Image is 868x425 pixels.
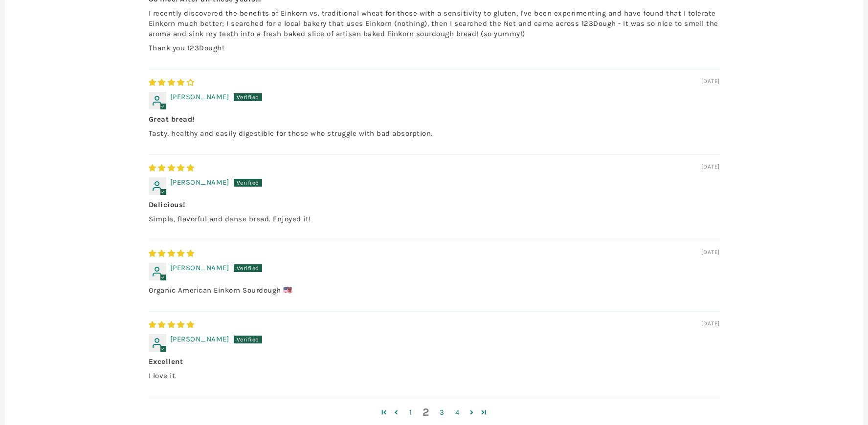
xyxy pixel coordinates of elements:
[149,78,195,87] span: 4 star review
[390,406,403,418] a: Page 1
[149,249,195,258] span: 5 star review
[466,406,478,418] a: Page 3
[403,407,419,418] a: Page 1
[170,263,229,272] span: [PERSON_NAME]
[149,43,720,53] p: Thank you 123Dough!
[149,164,195,172] span: 5 star review
[149,371,720,381] p: I love it.
[149,8,720,39] p: I recently discovered the benefits of Einkorn vs. traditional wheat for those with a sensitivity ...
[434,407,450,418] a: Page 3
[149,214,720,224] p: Simple, flavorful and dense bread. Enjoyed it!
[170,92,229,101] span: [PERSON_NAME]
[378,406,391,418] a: Page 1
[149,128,720,139] p: Tasty, healthy and easily digestible for those who struggle with bad absorption.
[701,77,720,85] span: [DATE]
[149,357,720,367] b: Excellent
[149,285,720,296] p: Organic American Einkorn Sourdough 🇺🇸
[170,178,229,187] span: [PERSON_NAME]
[701,248,720,256] span: [DATE]
[478,406,490,418] a: Page 5
[170,335,229,343] span: [PERSON_NAME]
[701,163,720,171] span: [DATE]
[450,407,466,418] a: Page 4
[149,114,720,125] b: Great bread!
[701,319,720,328] span: [DATE]
[149,320,195,329] span: 5 star review
[149,200,720,210] b: Delicious!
